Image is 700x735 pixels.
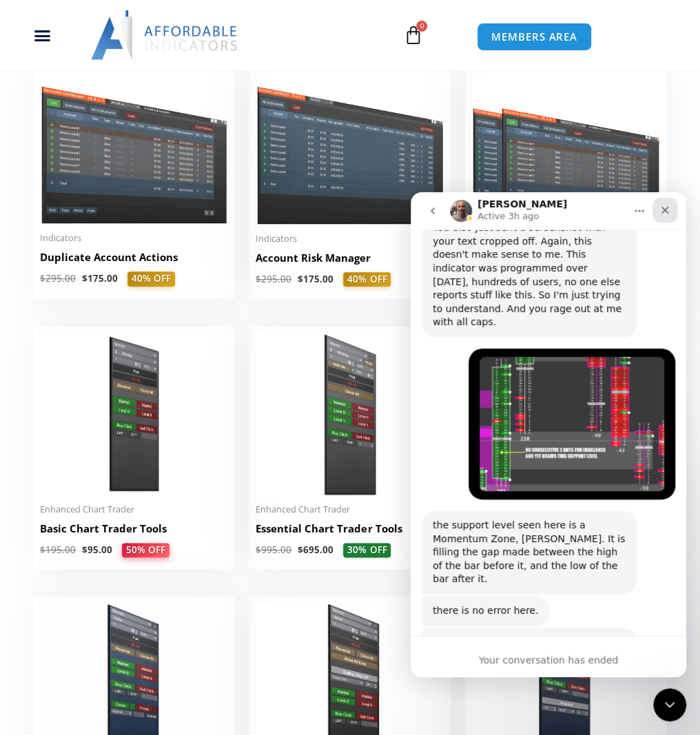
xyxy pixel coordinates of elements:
bdi: 995.00 [256,544,291,556]
div: Menu Toggle [8,22,77,48]
iframe: Intercom live chat [411,192,686,677]
span: MEMBERS AREA [491,32,577,42]
bdi: 295.00 [40,272,76,284]
span: $ [82,272,87,284]
span: $ [256,544,261,556]
span: Enhanced Chart Trader [40,504,228,515]
a: Duplicate Account Actions [40,250,228,271]
div: You can turn off the momentum zones by clicking the button that appears when you move your mouse ... [11,435,226,506]
bdi: 175.00 [298,273,333,285]
a: Account Risk Manager [256,251,444,272]
span: Indicators [40,232,228,244]
span: $ [298,544,303,556]
a: MEMBERS AREA [477,23,592,51]
span: $ [298,273,303,285]
span: Enhanced Chart Trader [256,504,444,515]
a: Basic Chart Trader Tools [40,521,228,543]
span: $ [256,273,261,285]
h2: Basic Chart Trader Tools [40,521,228,536]
bdi: 95.00 [82,544,112,556]
img: Account Risk Manager [256,74,444,225]
img: Essential Chart Trader Tools [256,333,444,495]
h2: Account Risk Manager [256,251,444,265]
iframe: Intercom live chat [653,688,686,721]
span: 0 [416,21,427,32]
span: $ [40,544,45,556]
span: $ [82,544,87,556]
span: $ [40,272,45,284]
div: Joel says… [11,435,265,507]
h2: Essential Chart Trader Tools [256,521,444,536]
img: Accounts Dashboard Suite [472,74,660,225]
a: 0 [382,15,443,55]
img: LogoAI [91,10,239,60]
bdi: 295.00 [256,273,291,285]
span: 50% OFF [120,542,172,558]
bdi: 175.00 [82,272,118,284]
img: Duplicate Account Actions [40,74,228,224]
bdi: 195.00 [40,544,76,556]
bdi: 695.00 [298,544,333,556]
img: BasicTools [40,333,228,495]
h2: Duplicate Account Actions [40,250,228,265]
span: Indicators [256,233,444,245]
span: 40% OFF [343,272,391,287]
span: 30% OFF [343,543,391,558]
a: Essential Chart Trader Tools [256,521,444,543]
span: 40% OFF [127,271,175,287]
